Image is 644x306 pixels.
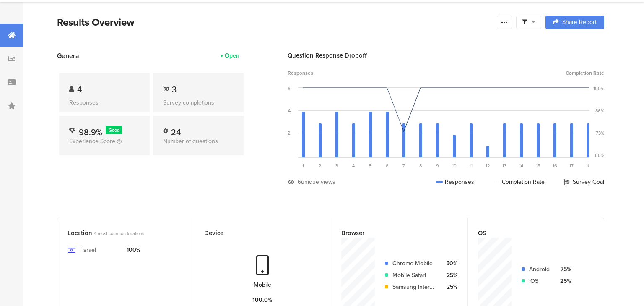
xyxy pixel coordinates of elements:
[593,85,604,92] div: 100%
[502,162,506,169] span: 13
[369,162,372,169] span: 5
[553,162,557,169] span: 16
[493,178,545,186] div: Completion Rate
[163,137,218,146] span: Number of questions
[79,126,102,139] span: 98.9%
[288,51,604,60] div: Question Response Dropoff
[288,85,291,92] div: 6
[452,162,457,169] span: 10
[536,162,540,169] span: 15
[319,162,322,169] span: 2
[392,271,436,280] div: Mobile Safari
[596,130,604,136] div: 73%
[225,51,239,60] div: Open
[171,126,181,134] div: 24
[163,98,234,107] div: Survey completions
[402,162,405,169] span: 7
[478,228,580,238] div: OS
[94,230,144,237] span: 4 most common locations
[562,19,597,25] span: Share Report
[288,69,313,77] span: Responses
[69,98,140,107] div: Responses
[443,259,457,268] div: 50%
[392,259,436,268] div: Chrome Mobile
[288,130,291,136] div: 2
[436,178,474,186] div: Responses
[254,280,271,289] div: Mobile
[252,296,273,304] div: 100.0%
[569,162,574,169] span: 17
[341,228,444,238] div: Browser
[335,162,338,169] span: 3
[586,162,590,169] span: 18
[109,127,119,133] span: Good
[556,277,571,285] div: 25%
[436,162,439,169] span: 9
[419,162,422,169] span: 8
[556,265,571,274] div: 75%
[469,162,473,169] span: 11
[352,162,355,169] span: 4
[563,178,604,186] div: Survey Goal
[486,162,490,169] span: 12
[68,228,170,238] div: Location
[386,162,389,169] span: 6
[204,228,306,238] div: Device
[301,178,335,186] div: unique views
[127,246,140,254] div: 100%
[172,83,177,96] span: 3
[529,265,550,274] div: Android
[82,246,96,254] div: Israel
[298,178,301,186] div: 6
[566,69,604,77] span: Completion Rate
[302,162,304,169] span: 1
[57,51,81,60] span: General
[595,152,604,159] div: 60%
[443,282,457,291] div: 25%
[77,83,82,96] span: 4
[519,162,523,169] span: 14
[288,107,291,114] div: 4
[57,15,493,30] div: Results Overview
[69,137,115,146] span: Experience Score
[529,277,550,285] div: iOS
[443,271,457,280] div: 25%
[595,107,604,114] div: 86%
[392,282,436,291] div: Samsung Internet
